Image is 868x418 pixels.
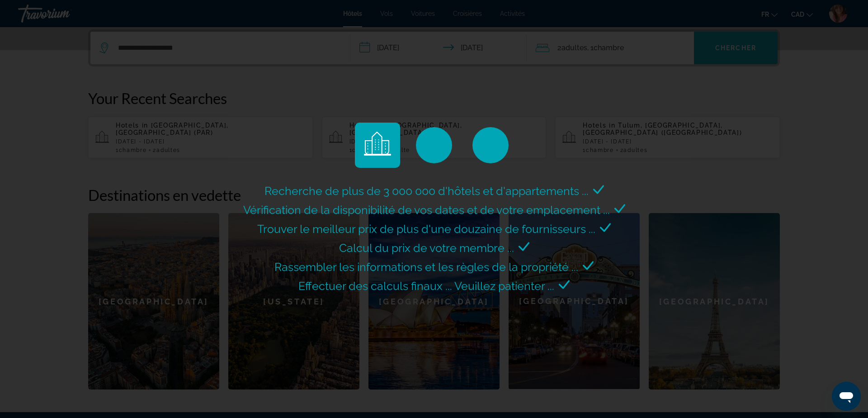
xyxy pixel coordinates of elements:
span: Calcul du prix de votre membre ... [339,241,514,255]
span: Effectuer des calculs finaux ... Veuillez patienter ... [298,279,554,293]
span: Trouver le meilleur prix de plus d'une douzaine de fournisseurs ... [257,222,595,236]
span: Recherche de plus de 3 000 000 d'hôtels et d'appartements ... [264,184,589,198]
span: Rassembler les informations et les règles de la propriété ... [274,260,578,274]
span: Vérification de la disponibilité de vos dates et de votre emplacement ... [243,203,610,217]
iframe: Bouton de lancement de la fenêtre de messagerie [832,382,861,411]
